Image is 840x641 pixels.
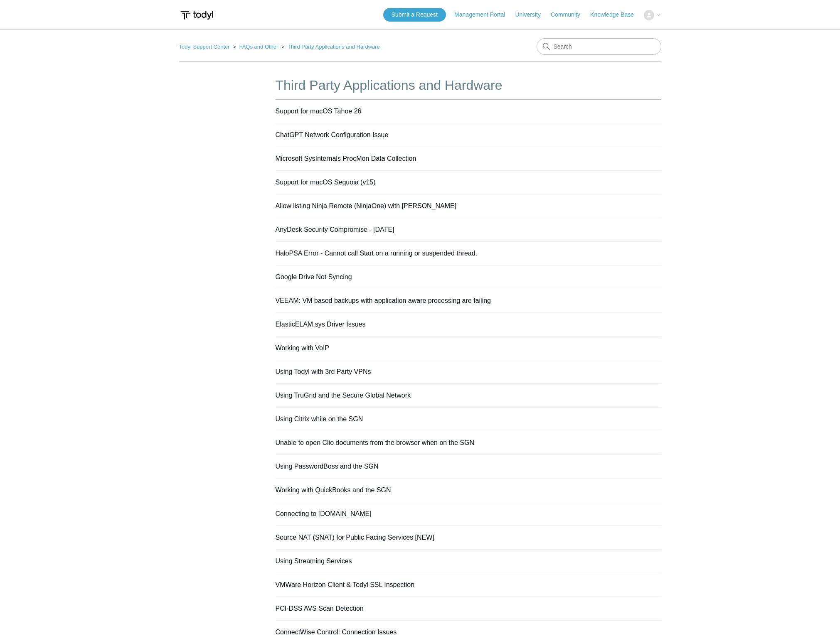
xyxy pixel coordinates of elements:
[288,44,380,50] a: Third Party Applications and Hardware
[276,131,389,138] a: ChatGPT Network Configuration Issue
[231,44,280,50] li: FAQs and Other
[276,297,491,304] a: VEEAM: VM based backups with application aware processing are failing
[276,202,457,209] a: Allow listing Ninja Remote (NinjaOne) with [PERSON_NAME]
[276,250,478,257] a: HaloPSA Error - Cannot call Start on a running or suspended thread.
[179,44,232,50] li: Todyl Support Center
[179,7,214,23] img: Todyl Support Center Help Center home page
[276,581,415,588] a: VMWare Horizon Client & Todyl SSL Inspection
[276,75,661,95] h1: Third Party Applications and Hardware
[276,629,397,636] a: ConnectWise Control: Connection Issues
[276,486,391,494] a: Working with QuickBooks and the SGN
[276,273,352,280] a: Google Drive Not Syncing
[179,44,230,50] a: Todyl Support Center
[276,321,366,328] a: ElasticELAM.sys Driver Issues
[276,368,371,375] a: Using Todyl with 3rd Party VPNs
[276,226,394,233] a: AnyDesk Security Compromise - [DATE]
[276,179,376,186] a: Support for macOS Sequoia (v15)
[276,557,352,565] a: Using Streaming Services
[276,155,416,162] a: Microsoft SysInternals ProcMon Data Collection
[276,415,363,422] a: Using Citrix while on the SGN
[280,44,380,50] li: Third Party Applications and Hardware
[276,392,411,399] a: Using TruGrid and the Secure Global Network
[276,463,379,470] a: Using PasswordBoss and the SGN
[239,44,278,50] a: FAQs and Other
[276,534,434,541] a: Source NAT (SNAT) for Public Facing Services [NEW]
[276,605,364,612] a: PCI-DSS AVS Scan Detection
[276,344,330,351] a: Working with VoIP
[454,10,513,19] a: Management Portal
[590,10,642,19] a: Knowledge Base
[537,38,661,55] input: Search
[276,108,362,115] a: Support for macOS Tahoe 26
[383,8,446,22] a: Submit a Request
[276,510,372,517] a: Connecting to [DOMAIN_NAME]
[515,10,549,19] a: University
[551,10,589,19] a: Community
[276,439,474,446] a: Unable to open Clio documents from the browser when on the SGN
